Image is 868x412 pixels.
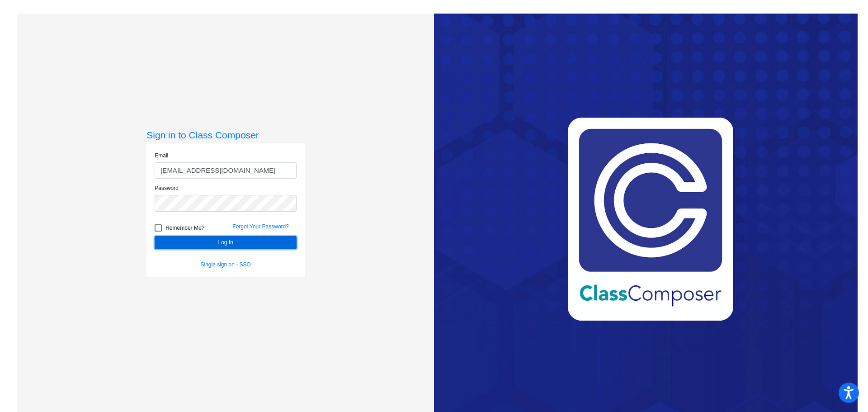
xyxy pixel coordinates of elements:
[146,129,305,141] h3: Sign in to Class Composer
[201,261,251,268] a: Single sign on - SSO
[165,223,204,233] span: Remember Me?
[155,184,179,192] label: Password
[155,152,168,160] label: Email
[232,223,289,230] a: Forgot Your Password?
[155,236,297,249] button: Log In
